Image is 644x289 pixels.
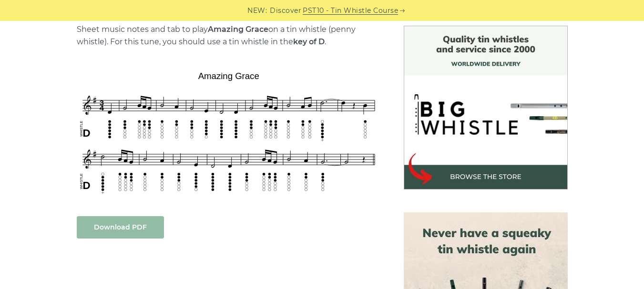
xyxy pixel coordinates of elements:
img: Amazing Grace Tin Whistle Tab & Sheet Music [77,68,381,197]
a: Download PDF [77,216,164,239]
span: Discover [270,5,301,16]
a: PST10 - Tin Whistle Course [303,5,398,16]
p: Sheet music notes and tab to play on a tin whistle (penny whistle). For this tune, you should use... [77,23,381,48]
img: BigWhistle Tin Whistle Store [404,26,568,189]
strong: key of D [293,37,325,46]
span: NEW: [247,5,267,16]
strong: Amazing Grace [208,25,268,34]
